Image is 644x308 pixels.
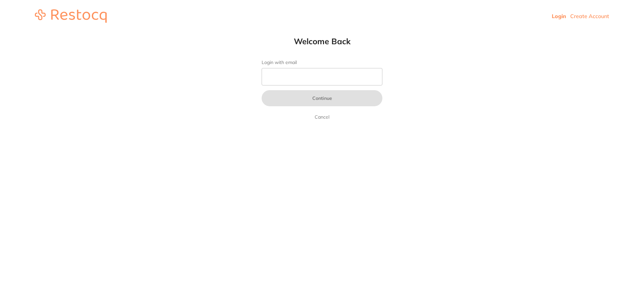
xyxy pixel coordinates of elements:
[35,9,107,23] img: restocq_logo.svg
[248,36,396,46] h1: Welcome Back
[313,113,331,121] a: Cancel
[262,60,382,65] label: Login with email
[552,13,566,19] a: Login
[570,13,609,19] a: Create Account
[262,90,382,106] button: Continue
